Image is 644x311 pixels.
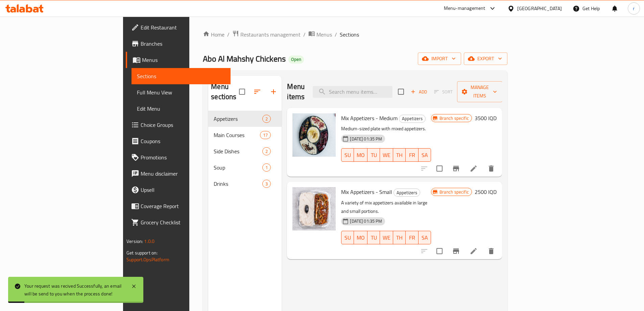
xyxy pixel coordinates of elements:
[408,233,415,243] span: FR
[462,83,497,100] span: Manage items
[370,150,377,160] span: TU
[437,115,472,121] span: Branch specific
[344,150,351,160] span: SU
[265,84,282,100] button: Add section
[126,52,231,68] a: Menus
[137,105,225,113] span: Edit Menu
[370,233,377,243] span: TU
[126,36,231,52] a: Branches
[208,159,282,176] div: Soup1
[288,57,304,62] span: Open
[341,113,398,123] span: Mix Appetizers - Medium
[214,131,260,139] span: Main Courses
[341,125,431,133] p: Medium-sized plate with mixed appetizers.
[408,87,430,97] button: Add
[126,255,169,264] a: Support.OpsPlatform
[421,233,428,243] span: SA
[457,81,502,102] button: Manage items
[142,56,225,64] span: Menus
[357,150,365,160] span: MO
[214,180,262,188] span: Drinks
[214,147,262,155] span: Side Dishes
[141,153,225,161] span: Promotions
[126,237,143,246] span: Version:
[464,52,507,65] button: export
[448,243,464,259] button: Branch-specific-item
[469,54,502,63] span: export
[419,148,431,162] button: SA
[394,189,420,197] span: Appetizers
[263,148,270,155] span: 2
[354,231,367,244] button: MO
[235,85,249,99] span: Select all sections
[430,87,457,97] span: Select section first
[203,30,507,39] nav: breadcrumb
[419,231,431,244] button: SA
[137,72,225,80] span: Sections
[141,186,225,194] span: Upsell
[380,148,393,162] button: WE
[380,231,393,244] button: WE
[208,127,282,143] div: Main Courses17
[418,52,461,65] button: import
[406,231,418,244] button: FR
[126,198,231,214] a: Coverage Report
[335,30,337,39] li: /
[288,55,304,64] div: Open
[316,30,332,39] span: Menus
[214,115,262,123] div: Appetizers
[203,51,286,66] span: Abo Al Mahshy Chickens
[208,143,282,159] div: Side Dishes2
[262,180,271,188] div: items
[470,247,478,255] a: Edit menu item
[396,233,403,243] span: TH
[260,132,270,138] span: 17
[132,101,231,117] a: Edit Menu
[260,131,271,139] div: items
[475,113,497,123] h6: 3500 IQD
[383,150,390,160] span: WE
[432,161,447,176] span: Select to update
[393,188,420,197] div: Appetizers
[262,163,271,172] div: items
[141,170,225,178] span: Menu disclaimer
[444,4,485,13] div: Menu-management
[308,30,332,39] a: Menus
[406,148,418,162] button: FR
[292,187,336,230] img: Mix Appetizers - Small
[141,121,225,129] span: Choice Groups
[341,148,354,162] button: SU
[393,231,406,244] button: TH
[292,113,336,157] img: Mix Appetizers - Medium
[126,117,231,133] a: Choice Groups
[126,165,231,182] a: Menu disclaimer
[126,182,231,198] a: Upsell
[448,160,464,177] button: Branch-specific-item
[437,189,472,195] span: Branch specific
[214,163,262,172] span: Soup
[262,147,271,155] div: items
[141,137,225,145] span: Coupons
[517,5,562,12] div: [GEOGRAPHIC_DATA]
[137,88,225,96] span: Full Menu View
[408,150,415,160] span: FR
[421,150,428,160] span: SA
[24,282,124,297] div: Your request was recived Successfully, an email will be send to you when the process done!
[141,23,225,31] span: Edit Restaurant
[399,115,425,123] span: Appetizers
[249,84,265,100] span: Sort sections
[475,187,497,197] h6: 2500 IQD
[393,148,406,162] button: TH
[347,136,385,142] span: [DATE] 01:35 PM
[633,5,635,12] span: r
[423,54,456,63] span: import
[344,233,351,243] span: SU
[470,164,478,173] a: Edit menu item
[396,150,403,160] span: TH
[126,214,231,230] a: Grocery Checklist
[144,237,154,246] span: 1.0.0
[383,233,390,243] span: WE
[399,115,426,123] div: Appetizers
